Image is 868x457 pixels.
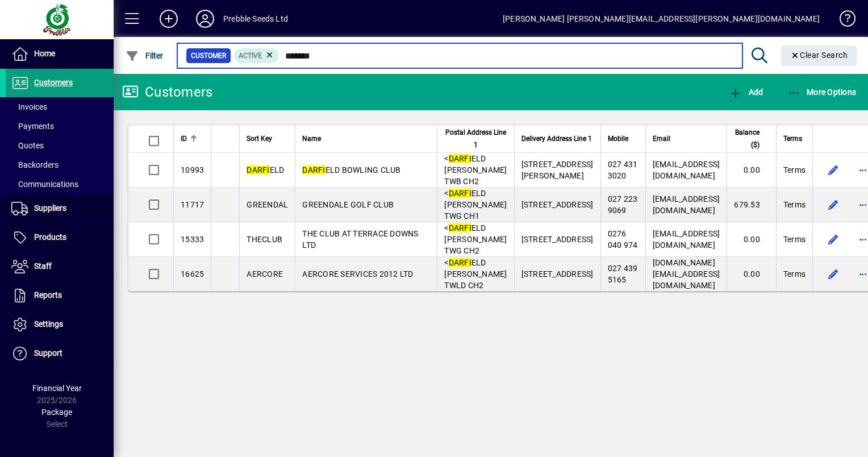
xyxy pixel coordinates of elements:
[6,252,114,281] a: Staff
[521,269,594,279] span: [STREET_ADDRESS]
[783,268,806,280] span: Terms
[608,160,638,180] span: 027 431 3020
[302,269,413,279] span: AERCORE SERVICES 2012 LTD
[521,235,594,244] span: [STREET_ADDRESS]
[11,180,78,189] span: Communications
[234,48,279,63] mat-chip: Activation Status: Active
[824,265,842,283] button: Edit
[181,132,204,145] div: ID
[41,408,72,417] span: Package
[783,132,802,145] span: Terms
[181,269,204,279] span: 16625
[781,45,857,66] button: Clear
[653,160,720,180] span: [EMAIL_ADDRESS][DOMAIN_NAME]
[726,82,766,102] button: Add
[302,200,394,209] span: GREENDALE GOLF CLUB
[729,88,763,97] span: Add
[727,222,776,257] td: 0.00
[181,132,187,145] span: ID
[608,132,639,145] div: Mobile
[727,153,776,188] td: 0.00
[223,10,288,28] div: Prebble Seeds Ltd
[727,188,776,222] td: 679.53
[181,235,204,244] span: 15333
[247,165,269,175] em: DARFI
[34,261,52,271] span: Staff
[302,165,400,175] span: ELD BOWLING CLUB
[653,132,670,145] span: Email
[734,126,770,151] div: Balance ($)
[6,117,114,136] a: Payments
[6,97,114,117] a: Invoices
[247,132,272,145] span: Sort Key
[11,160,59,169] span: Backorders
[824,230,842,248] button: Edit
[6,136,114,155] a: Quotes
[34,290,62,300] span: Reports
[6,223,114,252] a: Products
[653,258,720,290] span: [DOMAIN_NAME][EMAIL_ADDRESS][DOMAIN_NAME]
[247,200,288,209] span: GREENDAL
[151,9,187,29] button: Add
[608,264,638,284] span: 027 439 5165
[239,52,262,60] span: Active
[302,132,430,145] div: Name
[181,200,204,209] span: 11717
[608,229,638,250] span: 0276 040 974
[6,175,114,194] a: Communications
[824,161,842,179] button: Edit
[6,339,114,368] a: Support
[444,223,507,255] span: < ELD [PERSON_NAME] TWG CH2
[247,269,283,279] span: AERCORE
[34,319,63,329] span: Settings
[32,384,82,393] span: Financial Year
[34,203,66,213] span: Suppliers
[444,154,507,186] span: < ELD [PERSON_NAME] TWB CH2
[734,126,760,151] span: Balance ($)
[608,132,628,145] span: Mobile
[302,229,418,250] span: THE CLUB AT TERRACE DOWNS LTD
[191,50,226,61] span: Customer
[11,102,47,111] span: Invoices
[6,281,114,310] a: Reports
[444,189,507,221] span: < ELD [PERSON_NAME] TWG CH1
[34,348,62,358] span: Support
[34,232,66,242] span: Products
[247,235,282,244] span: THECLUB
[521,200,594,209] span: [STREET_ADDRESS]
[784,82,859,102] button: More Options
[122,83,212,101] div: Customers
[608,194,638,215] span: 027 223 9069
[653,229,720,250] span: [EMAIL_ADDRESS][DOMAIN_NAME]
[521,132,592,145] span: Delivery Address Line 1
[11,141,44,150] span: Quotes
[126,51,164,60] span: Filter
[123,45,166,66] button: Filter
[6,40,114,68] a: Home
[449,258,471,267] em: DARFI
[187,9,223,29] button: Profile
[6,155,114,175] a: Backorders
[449,223,471,232] em: DARFI
[503,10,820,28] div: [PERSON_NAME] [PERSON_NAME][EMAIL_ADDRESS][PERSON_NAME][DOMAIN_NAME]
[247,165,284,175] span: ELD
[181,165,204,175] span: 10993
[11,122,54,131] span: Payments
[302,165,325,175] em: DARFI
[727,257,776,291] td: 0.00
[449,154,471,163] em: DARFI
[790,51,848,60] span: Clear Search
[444,126,507,151] span: Postal Address Line 1
[444,258,507,290] span: < ELD [PERSON_NAME] TWLD CH2
[783,164,806,176] span: Terms
[34,78,73,87] span: Customers
[653,194,720,215] span: [EMAIL_ADDRESS][DOMAIN_NAME]
[783,234,806,245] span: Terms
[521,160,594,180] span: [STREET_ADDRESS][PERSON_NAME]
[783,199,806,210] span: Terms
[6,194,114,223] a: Suppliers
[6,310,114,339] a: Settings
[831,2,854,39] a: Knowledge Base
[34,49,55,58] span: Home
[302,132,321,145] span: Name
